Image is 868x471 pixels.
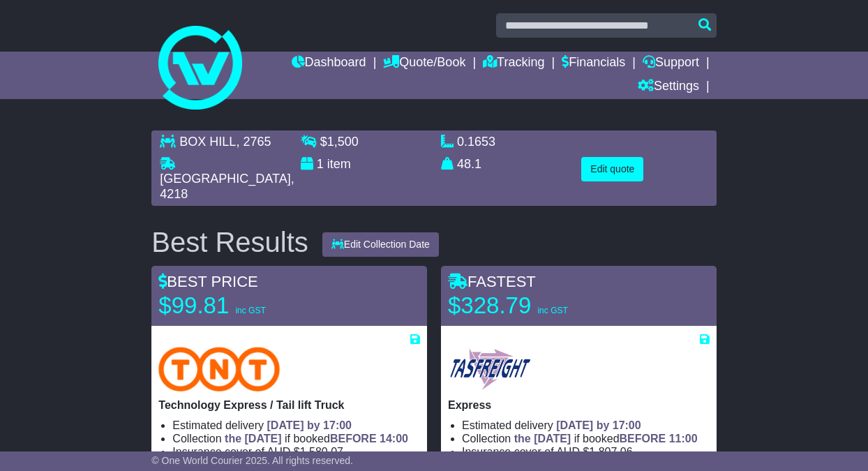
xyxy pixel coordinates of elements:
[151,455,353,466] span: © One World Courier 2025. All rights reserved.
[462,445,633,458] span: Insurance cover of AUD $
[179,135,236,149] span: BOX HILL
[330,433,377,444] span: BEFORE
[236,135,271,149] span: , 2765
[292,52,366,75] a: Dashboard
[322,232,439,257] button: Edit Collection Date
[144,227,315,257] div: Best Results
[172,445,343,458] span: Insurance cover of AUD $
[620,433,666,444] span: BEFORE
[235,306,265,315] span: inc GST
[158,292,333,320] p: $99.81
[638,75,699,99] a: Settings
[160,172,290,186] span: [GEOGRAPHIC_DATA]
[380,433,408,444] span: 14:00
[589,446,632,458] span: 1,807.06
[327,157,351,171] span: item
[448,292,622,320] p: $328.79
[537,306,567,315] span: inc GST
[556,419,641,431] span: [DATE] by 17:00
[158,398,420,412] p: Technology Express / Tail lift Truck
[562,52,625,75] a: Financials
[172,419,420,432] li: Estimated delivery
[225,433,408,444] span: if booked
[448,347,532,391] img: Tasfreight: Express
[448,273,536,290] span: FASTEST
[317,157,324,171] span: 1
[457,157,481,171] span: 48.1
[327,135,359,149] span: 1,500
[320,135,359,149] span: $
[643,52,699,75] a: Support
[514,433,698,444] span: if booked
[483,52,544,75] a: Tracking
[462,419,710,432] li: Estimated delivery
[300,446,343,458] span: 1,580.07
[581,157,643,181] button: Edit quote
[267,419,352,431] span: [DATE] by 17:00
[457,135,495,149] span: 0.1653
[172,432,420,445] li: Collection
[160,172,294,201] span: , 4218
[383,52,465,75] a: Quote/Book
[514,433,571,444] span: the [DATE]
[158,347,280,391] img: TNT Domestic: Technology Express / Tail lift Truck
[669,433,698,444] span: 11:00
[225,433,281,444] span: the [DATE]
[448,398,710,412] p: Express
[462,432,710,445] li: Collection
[158,273,257,290] span: BEST PRICE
